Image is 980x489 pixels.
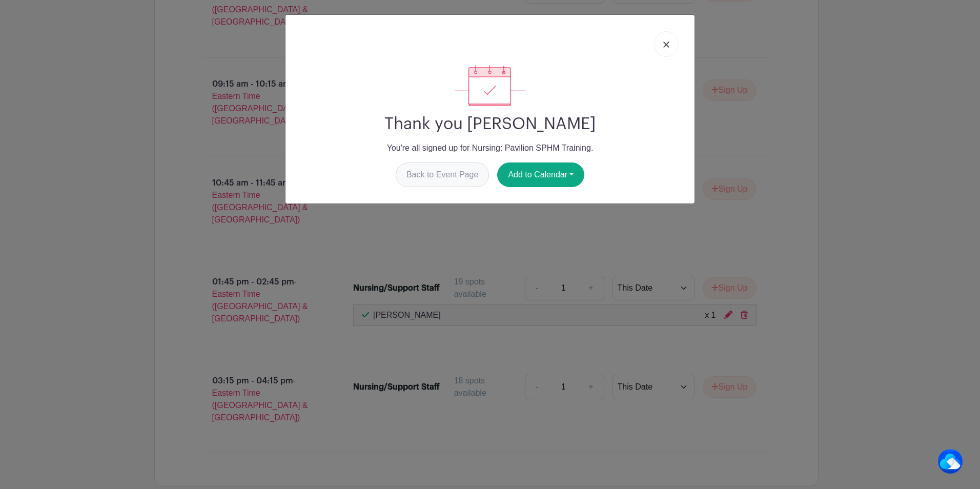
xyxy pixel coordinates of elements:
p: You're all signed up for Nursing: Pavilion SPHM Training. [294,142,686,154]
img: close_button-5f87c8562297e5c2d7936805f587ecaba9071eb48480494691a3f1689db116b3.svg [663,42,669,48]
button: Add to Calendar [497,162,584,187]
h2: Thank you [PERSON_NAME] [294,114,686,134]
a: Back to Event Page [396,162,489,187]
img: signup_complete-c468d5dda3e2740ee63a24cb0ba0d3ce5d8a4ecd24259e683200fb1569d990c8.svg [455,65,525,106]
